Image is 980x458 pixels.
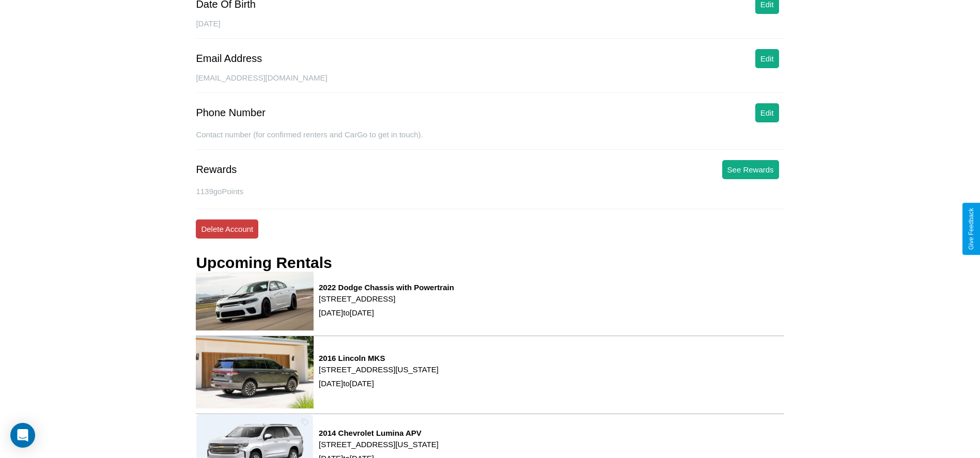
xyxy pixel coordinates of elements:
[196,107,266,119] div: Phone Number
[196,254,332,272] h3: Upcoming Rentals
[319,362,439,376] p: [STREET_ADDRESS][US_STATE]
[196,19,784,39] div: [DATE]
[10,423,35,448] div: Open Intercom Messenger
[196,336,314,408] img: rental
[319,283,454,292] h3: 2022 Dodge Chassis with Powertrain
[319,354,439,362] h3: 2016 Lincoln MKS
[319,376,439,390] p: [DATE] to [DATE]
[722,160,779,179] button: See Rewards
[196,164,237,176] div: Rewards
[755,103,779,122] button: Edit
[755,49,779,68] button: Edit
[196,53,262,65] div: Email Address
[319,306,454,320] p: [DATE] to [DATE]
[319,437,439,451] p: [STREET_ADDRESS][US_STATE]
[319,292,454,306] p: [STREET_ADDRESS]
[196,184,784,198] p: 1139 goPoints
[319,429,439,437] h3: 2014 Chevrolet Lumina APV
[196,272,314,330] img: rental
[196,219,258,239] button: Delete Account
[196,130,784,150] div: Contact number (for confirmed renters and CarGo to get in touch).
[968,208,975,250] div: Give Feedback
[196,73,784,93] div: [EMAIL_ADDRESS][DOMAIN_NAME]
